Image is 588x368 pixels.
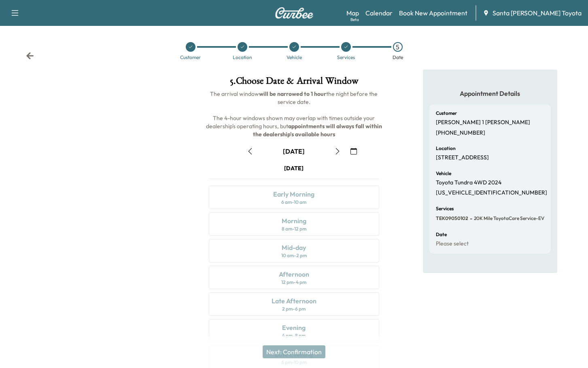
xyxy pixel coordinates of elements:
[284,164,304,172] div: [DATE]
[436,179,501,186] p: Toyota Tundra 4WD 2024
[350,17,359,23] div: Beta
[436,111,457,116] h6: Customer
[436,232,447,237] h6: Date
[233,55,252,60] div: Location
[436,146,456,151] h6: Location
[492,8,582,18] span: Santa [PERSON_NAME] Toyota
[468,214,472,222] span: -
[393,55,403,60] div: Date
[436,119,530,126] p: [PERSON_NAME] 1 [PERSON_NAME]
[259,90,326,97] b: will be narrowed to 1 hour
[365,8,393,18] a: Calendar
[26,52,34,60] div: Back
[202,76,385,90] h1: 5 . Choose Date & Arrival Window
[436,240,469,247] p: Please select
[472,215,544,222] span: 20K Mile ToyotaCare Service-EV
[287,55,302,60] div: Vehicle
[436,215,468,222] span: TEK09050102
[283,147,305,156] div: [DATE]
[346,8,359,18] a: MapBeta
[436,206,454,211] h6: Services
[206,90,383,138] span: The arrival window the night before the service date. The 4-hour windows shown may overlap with t...
[436,154,489,161] p: [STREET_ADDRESS]
[253,123,383,138] b: appointments will always fall within the dealership's available hours
[180,55,201,60] div: Customer
[337,55,355,60] div: Services
[436,189,547,197] p: [US_VEHICLE_IDENTIFICATION_NUMBER]
[436,171,451,176] h6: Vehicle
[393,42,403,52] div: 5
[436,129,485,137] p: [PHONE_NUMBER]
[399,8,467,18] a: Book New Appointment
[275,7,314,19] img: Curbee Logo
[429,89,551,98] h5: Appointment Details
